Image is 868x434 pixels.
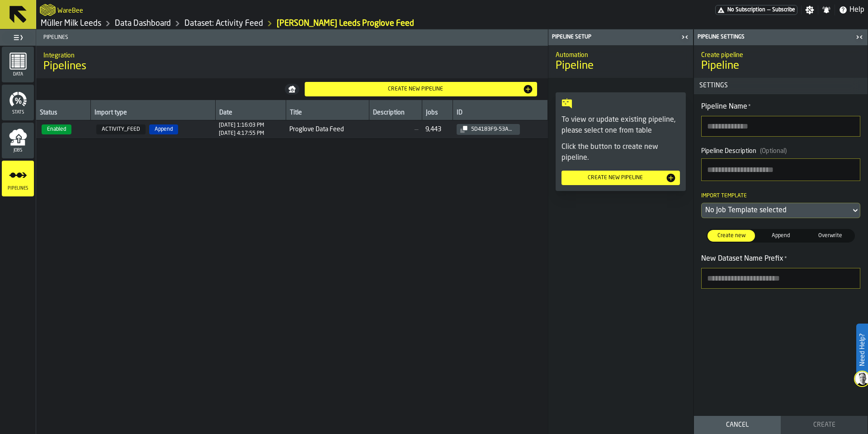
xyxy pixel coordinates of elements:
[308,86,523,92] div: Create new pipeline
[701,101,860,137] label: button-toolbar-Pipeline Name
[715,5,797,15] a: link-to-/wh/i/9ddcc54a-0a13-4fa4-8169-7a9b979f5f30/pricing/
[2,31,34,44] label: button-toggle-Toggle Full Menu
[285,84,299,95] button: button-
[184,19,263,29] a: link-to-/wh/i/9ddcc54a-0a13-4fa4-8169-7a9b979f5f30/data/activity
[40,34,548,41] span: Pipelines
[694,29,868,45] header: Pipeline Settings
[772,7,795,13] span: Subscribe
[94,109,211,118] div: Import type
[96,124,146,134] span: ACTIVITY_FEED
[709,232,753,240] span: Create new
[40,2,56,18] a: logo-header
[556,59,594,73] span: Pipeline
[694,45,868,78] div: title-Pipeline
[701,253,860,289] label: button-toolbar-New Dataset Name Prefix
[2,148,34,153] span: Jobs
[759,232,802,240] span: Append
[835,5,868,15] label: button-toggle-Help
[807,230,854,242] div: thumb
[679,32,691,43] label: button-toggle-Close me
[701,116,860,137] input: button-toolbar-Pipeline Name
[757,230,804,242] div: thumb
[701,50,860,59] h2: Sub Title
[701,192,860,203] div: Import Template
[548,45,693,78] div: title-Pipeline
[36,46,548,78] div: title-Pipelines
[849,5,864,15] span: Help
[2,186,34,191] span: Pipelines
[808,232,852,240] span: Overwrite
[556,50,686,59] h2: Sub Title
[2,161,34,197] li: menu Pipelines
[806,229,855,243] label: button-switch-multi-Overwrite
[701,59,739,73] span: Pipeline
[467,126,516,133] div: 5d4183f9-53a6-49b5-8d23-7ac5048d40bd
[425,126,441,133] div: 9,443
[701,101,860,112] div: Pipeline Name
[373,109,418,118] div: Description
[40,18,452,29] nav: Breadcrumb
[561,142,680,163] p: Click the button to create new pipeline.
[727,7,765,13] span: No Subscription
[784,256,787,262] span: Required
[696,34,853,40] div: Pipeline Settings
[289,126,365,133] span: Proglove Data Feed
[41,19,101,29] a: link-to-/wh/i/9ddcc54a-0a13-4fa4-8169-7a9b979f5f30
[2,47,34,83] li: menu Data
[708,230,755,242] div: thumb
[853,32,866,43] label: button-toggle-Close me
[561,171,680,185] button: button-Create new pipeline
[550,34,679,40] div: Pipeline Setup
[767,7,770,13] span: —
[707,229,756,243] label: button-switch-multi-Create new
[115,19,171,29] a: link-to-/wh/i/9ddcc54a-0a13-4fa4-8169-7a9b979f5f30/data
[565,175,665,181] div: Create new pipeline
[42,124,71,134] span: Enabled
[748,104,751,110] span: Required
[457,109,544,118] div: ID
[802,5,818,14] label: button-toggle-Settings
[305,82,537,96] button: button-Create new pipeline
[277,19,414,29] div: [PERSON_NAME] Leeds Proglove Feed
[2,72,34,77] span: Data
[43,59,86,74] span: Pipelines
[373,126,418,133] span: —
[760,148,787,154] span: (Optional)
[2,110,34,115] span: Stats
[701,148,860,155] div: Pipeline Description
[696,82,866,89] span: Settings
[457,124,520,135] button: button-5d4183f9-53a6-49b5-8d23-7ac5048d40bd
[40,109,87,118] div: Status
[219,109,282,118] div: Date
[701,158,860,181] textarea: Pipeline Description(Optional)
[756,229,805,243] label: button-switch-multi-Append
[219,130,264,137] div: Updated at
[561,114,680,136] p: To view or update existing pipeline, please select one from table
[705,205,847,216] div: DropdownMenuValue-
[149,124,178,134] span: Append
[548,29,693,45] header: Pipeline Setup
[701,268,860,289] input: button-toolbar-New Dataset Name Prefix
[694,78,868,94] button: button-
[857,324,867,375] label: Need Help?
[701,253,860,264] div: New Dataset Name Prefix
[426,109,449,118] div: Jobs
[715,5,797,15] div: Menu Subscription
[818,5,835,14] label: button-toggle-Notifications
[57,5,83,14] h2: Sub Title
[43,50,541,59] h2: Sub Title
[701,192,860,218] div: Import TemplateDropdownMenuValue-
[290,109,365,118] div: Title
[2,85,34,121] li: menu Stats
[2,123,34,159] li: menu Jobs
[219,122,264,129] div: Created at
